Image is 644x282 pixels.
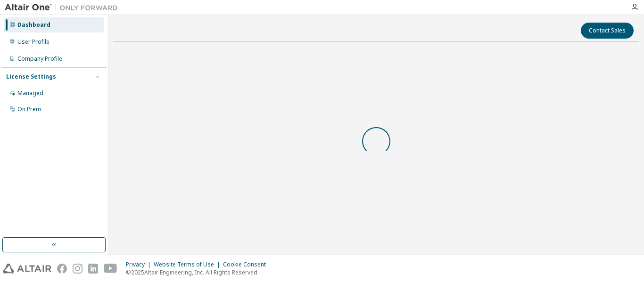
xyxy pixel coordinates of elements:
img: Altair One [5,3,123,12]
img: youtube.svg [104,264,117,274]
div: Company Profile [17,55,62,63]
img: facebook.svg [57,264,67,274]
div: Privacy [126,261,154,268]
div: Website Terms of Use [154,261,223,268]
div: Dashboard [17,21,50,29]
div: License Settings [6,73,56,81]
div: User Profile [17,38,50,46]
button: Contact Sales [581,23,634,39]
img: linkedin.svg [88,264,98,274]
div: Managed [17,89,43,97]
div: On Prem [17,105,41,113]
img: altair_logo.svg [3,264,51,274]
img: instagram.svg [73,264,83,274]
p: © 2025 Altair Engineering, Inc. All Rights Reserved. [126,268,272,276]
div: Cookie Consent [223,261,272,268]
